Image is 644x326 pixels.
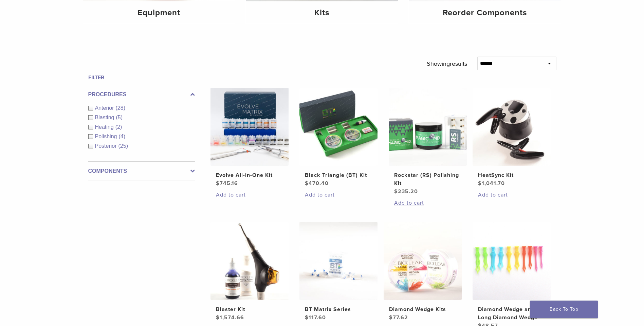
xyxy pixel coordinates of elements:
[305,191,372,199] a: Add to cart: “Black Triangle (BT) Kit”
[305,180,329,187] bdi: 470.40
[394,171,461,187] h2: Rockstar (RS) Polishing Kit
[210,88,289,187] a: Evolve All-in-One KitEvolve All-in-One Kit $745.16
[88,74,195,82] h4: Filter
[88,90,195,99] label: Procedures
[478,180,505,187] bdi: 1,041.70
[210,222,289,300] img: Blaster Kit
[118,134,125,139] span: (4)
[427,57,467,71] p: Showing results
[210,88,289,166] img: Evolve All-in-One Kit
[118,143,128,149] span: (25)
[216,314,244,321] bdi: 1,574.66
[473,88,551,166] img: HeatSync Kit
[88,167,195,175] label: Components
[305,180,309,187] span: $
[95,124,115,130] span: Heating
[299,88,378,187] a: Black Triangle (BT) KitBlack Triangle (BT) Kit $470.40
[389,314,408,321] bdi: 77.62
[299,222,378,322] a: BT Matrix SeriesBT Matrix Series $117.60
[305,171,372,179] h2: Black Triangle (BT) Kit
[95,105,116,111] span: Anterior
[384,222,462,300] img: Diamond Wedge Kits
[383,222,462,322] a: Diamond Wedge KitsDiamond Wedge Kits $77.62
[389,314,393,321] span: $
[478,180,482,187] span: $
[216,191,283,199] a: Add to cart: “Evolve All-in-One Kit”
[394,188,418,195] bdi: 235.20
[216,314,220,321] span: $
[89,7,230,19] h4: Equipment
[305,314,326,321] bdi: 117.60
[116,105,125,111] span: (28)
[478,305,545,322] h2: Diamond Wedge and Long Diamond Wedge
[251,7,392,19] h4: Kits
[216,171,283,179] h2: Evolve All-in-One Kit
[210,222,289,322] a: Blaster KitBlaster Kit $1,574.66
[115,124,122,130] span: (2)
[216,180,238,187] bdi: 745.16
[305,314,309,321] span: $
[216,305,283,313] h2: Blaster Kit
[414,7,555,19] h4: Reorder Components
[394,188,398,195] span: $
[473,222,551,300] img: Diamond Wedge and Long Diamond Wedge
[389,305,456,313] h2: Diamond Wedge Kits
[388,88,467,196] a: Rockstar (RS) Polishing KitRockstar (RS) Polishing Kit $235.20
[95,143,118,149] span: Posterior
[394,199,461,207] a: Add to cart: “Rockstar (RS) Polishing Kit”
[216,180,220,187] span: $
[478,171,545,179] h2: HeatSync Kit
[95,115,116,120] span: Blasting
[305,305,372,313] h2: BT Matrix Series
[530,301,598,318] a: Back To Top
[299,88,378,166] img: Black Triangle (BT) Kit
[389,88,467,166] img: Rockstar (RS) Polishing Kit
[472,88,551,187] a: HeatSync KitHeatSync Kit $1,041.70
[299,222,378,300] img: BT Matrix Series
[95,134,119,139] span: Polishing
[116,115,123,120] span: (5)
[478,191,545,199] a: Add to cart: “HeatSync Kit”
